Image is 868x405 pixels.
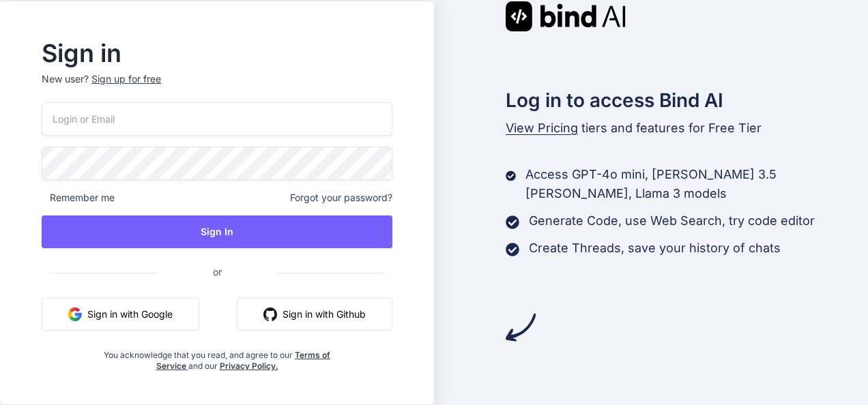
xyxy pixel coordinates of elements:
div: You acknowledge that you read, and agree to our and our [100,342,334,372]
h2: Sign in [42,42,392,64]
a: Terms of Service [156,350,331,371]
p: Generate Code, use Web Search, try code editor [529,211,815,230]
span: or [158,255,276,288]
img: github [263,307,277,321]
img: Bind AI logo [506,1,626,31]
p: Create Threads, save your history of chats [529,239,781,258]
span: Forgot your password? [290,191,392,205]
button: Sign In [42,215,392,248]
h2: Log in to access Bind AI [506,86,868,115]
input: Login or Email [42,102,392,136]
button: Sign in with Github [237,298,392,331]
img: arrow [506,312,536,342]
img: google [68,307,82,321]
p: tiers and features for Free Tier [506,119,868,138]
button: Sign in with Google [42,298,199,331]
span: View Pricing [506,121,578,135]
p: Access GPT-4o mini, [PERSON_NAME] 3.5 [PERSON_NAME], Llama 3 models [525,165,868,203]
span: Remember me [42,191,115,205]
p: New user? [42,72,392,102]
a: Privacy Policy. [220,361,278,371]
div: Sign up for free [91,72,161,86]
